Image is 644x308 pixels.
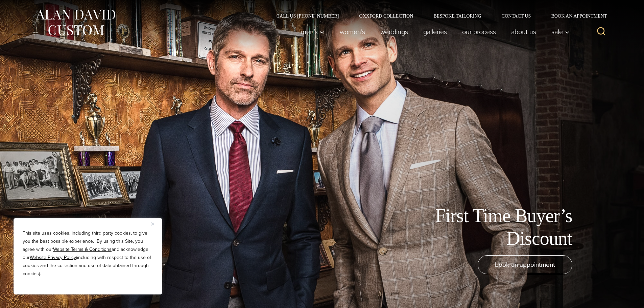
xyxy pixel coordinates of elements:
button: View Search Form [593,24,610,40]
p: This site uses cookies, including third party cookies, to give you the best possible experience. ... [23,229,153,278]
nav: Primary Navigation [293,25,573,39]
a: Bespoke Tailoring [423,14,491,18]
a: About Us [503,25,544,39]
h1: First Time Buyer’s Discount [420,205,572,250]
button: Close [151,220,159,228]
a: Call Us [PHONE_NUMBER] [266,14,349,18]
a: Website Terms & Conditions [53,246,112,253]
img: Alan David Custom [35,7,116,38]
a: Women’s [332,25,373,39]
img: Close [151,222,154,226]
a: book an appointment [478,255,572,274]
span: Sale [551,28,570,35]
a: Contact Us [492,14,541,18]
span: Men’s [301,28,325,35]
nav: Secondary Navigation [266,14,610,18]
a: Our Process [454,25,503,39]
a: Website Privacy Policy [30,254,76,261]
a: Oxxford Collection [349,14,423,18]
span: book an appointment [495,260,555,269]
a: Galleries [415,25,454,39]
a: weddings [373,25,415,39]
a: Book an Appointment [541,14,609,18]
